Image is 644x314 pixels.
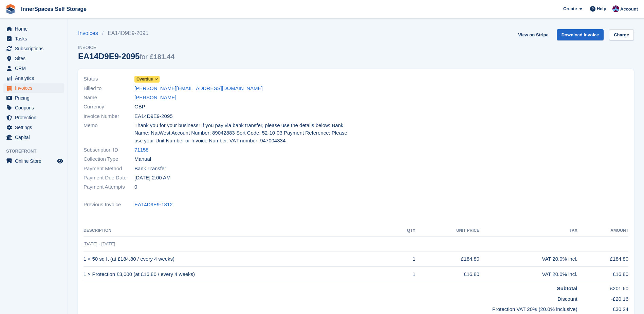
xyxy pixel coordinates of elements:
[6,148,68,155] span: Storefront
[392,251,415,267] td: 1
[416,225,479,236] th: Unit Price
[84,251,392,267] td: 1 × 50 sq ft (at £184.80 / every 4 weeks)
[78,29,174,37] nav: breadcrumbs
[134,174,170,182] time: 2025-08-25 01:00:00 UTC
[84,225,392,236] th: Description
[557,29,604,40] a: Download Invoice
[84,94,134,102] span: Name
[563,5,577,12] span: Create
[577,282,628,293] td: £201.60
[577,267,628,282] td: £16.80
[84,165,134,173] span: Payment Method
[597,5,606,12] span: Help
[134,146,149,154] a: 71158
[84,267,392,282] td: 1 × Protection £3,000 (at £16.80 / every 4 weeks)
[134,103,145,111] span: GBP
[15,44,56,53] span: Subscriptions
[134,155,151,163] span: Manual
[612,5,619,12] img: Paul Allo
[15,133,56,142] span: Capital
[577,303,628,313] td: £30.24
[3,54,64,63] a: menu
[3,34,64,43] a: menu
[134,165,166,173] span: Bank Transfer
[18,3,89,15] a: InnerSpaces Self Storage
[136,76,153,82] span: Overdue
[479,225,577,236] th: Tax
[15,113,56,122] span: Protection
[392,225,415,236] th: QTY
[84,201,134,209] span: Previous Invoice
[134,75,160,83] a: Overdue
[15,93,56,103] span: Pricing
[84,241,115,246] span: [DATE] - [DATE]
[3,133,64,142] a: menu
[3,44,64,53] a: menu
[84,293,577,303] td: Discount
[84,75,134,83] span: Status
[479,255,577,263] div: VAT 20.0% incl.
[577,251,628,267] td: £184.80
[3,156,64,166] a: menu
[134,94,176,102] a: [PERSON_NAME]
[15,34,56,43] span: Tasks
[3,123,64,132] a: menu
[56,157,64,165] a: Preview store
[5,4,16,14] img: stora-icon-8386f47178a22dfd0bd8f6a31ec36ba5ce8667c1dd55bd0f319d3a0aa187defe.svg
[3,73,64,83] a: menu
[416,251,479,267] td: £184.80
[84,146,134,154] span: Subscription ID
[15,73,56,83] span: Analytics
[134,201,173,209] a: EA14D9E9-1812
[134,122,352,145] span: Thank you for your business! If you pay via bank transfer, please use the details below: Bank Nam...
[15,123,56,132] span: Settings
[84,174,134,182] span: Payment Due Date
[150,53,174,60] span: £181.44
[577,225,628,236] th: Amount
[84,85,134,92] span: Billed to
[3,113,64,122] a: menu
[78,52,174,61] div: EA14D9E9-2095
[84,112,134,120] span: Invoice Number
[134,112,173,120] span: EA14D9E9-2095
[515,29,551,40] a: View on Stripe
[3,93,64,103] a: menu
[3,64,64,73] a: menu
[78,44,174,51] span: Invoice
[134,85,263,92] a: [PERSON_NAME][EMAIL_ADDRESS][DOMAIN_NAME]
[609,29,634,40] a: Charge
[392,267,415,282] td: 1
[479,271,577,278] div: VAT 20.0% incl.
[3,103,64,112] a: menu
[15,156,56,166] span: Online Store
[84,103,134,111] span: Currency
[15,83,56,93] span: Invoices
[620,6,638,13] span: Account
[15,64,56,73] span: CRM
[84,122,134,145] span: Memo
[3,24,64,34] a: menu
[416,267,479,282] td: £16.80
[577,293,628,303] td: -£20.16
[3,83,64,93] a: menu
[140,53,147,60] span: for
[15,24,56,34] span: Home
[134,183,137,191] span: 0
[84,183,134,191] span: Payment Attempts
[84,155,134,163] span: Collection Type
[78,29,102,37] a: Invoices
[84,303,577,313] td: Protection VAT 20% (20.0% inclusive)
[15,103,56,112] span: Coupons
[15,54,56,63] span: Sites
[557,285,577,291] strong: Subtotal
